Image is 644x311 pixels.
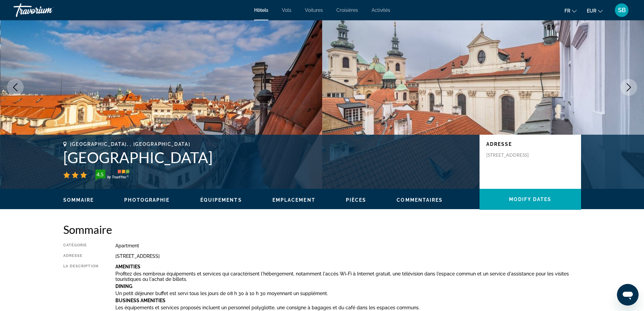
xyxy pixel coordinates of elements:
b: Dining [115,284,132,289]
button: Équipements [200,197,242,203]
div: Catégorie [63,243,98,248]
p: Les équipements et services proposés incluent un personnel polyglotte, une consigne à bagages et ... [115,305,581,310]
p: Adresse [486,141,574,147]
b: Amenities [115,264,140,269]
span: Modify Dates [509,197,551,202]
button: Change language [564,6,577,16]
p: Un petit déjeuner buffet est servi tous les jours de 08 h 30 à 10 h 30 moyennant un supplément. [115,291,581,296]
button: Sommaire [63,197,94,203]
button: User Menu [613,3,630,17]
a: Hôtels [254,7,268,13]
b: Business Amenities [115,298,165,303]
a: Travorium [14,1,81,19]
div: [STREET_ADDRESS] [115,253,581,259]
p: Profitez des nombreux équipements et services qui caractérisent l'hébergement, notamment l'accès ... [115,271,581,282]
button: Previous image [7,79,24,96]
span: SB [618,7,626,14]
div: 4.5 [93,170,107,178]
button: Next image [620,79,637,96]
button: Modify Dates [480,189,581,210]
span: [GEOGRAPHIC_DATA], , [GEOGRAPHIC_DATA] [70,141,191,147]
img: trustyou-badge-hor.svg [95,170,129,180]
button: Commentaires [397,197,443,203]
div: Adresse [63,253,98,259]
button: Pièces [346,197,367,203]
a: Activités [372,7,390,13]
button: Photographie [124,197,170,203]
a: Croisières [336,7,358,13]
p: [STREET_ADDRESS] [486,152,540,158]
iframe: Bouton de lancement de la fenêtre de messagerie [617,284,639,306]
a: Voitures [305,7,323,13]
a: Vols [282,7,291,13]
h1: [GEOGRAPHIC_DATA] [63,149,473,166]
span: EUR [587,8,596,14]
span: fr [564,8,570,14]
h2: Sommaire [63,223,581,236]
div: Apartment [115,243,581,248]
button: Emplacement [272,197,315,203]
button: Change currency [587,6,603,16]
